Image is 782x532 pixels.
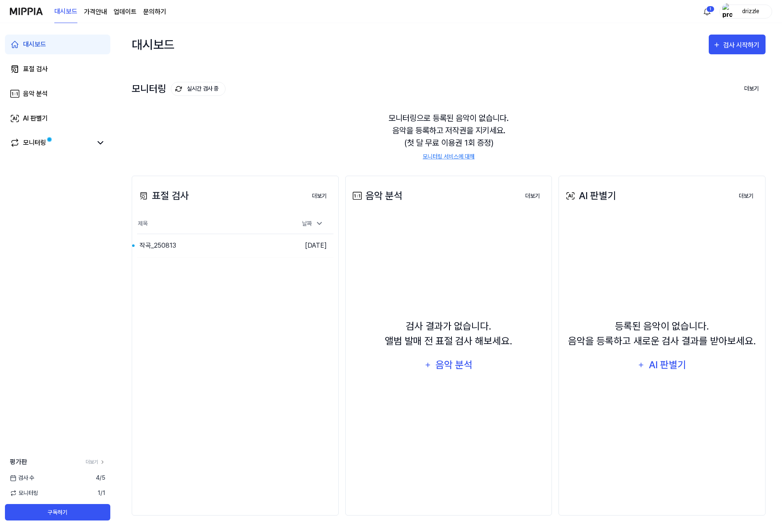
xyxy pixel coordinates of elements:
[719,5,772,19] button: profiledrizzle
[140,241,176,251] div: 작곡_250813
[519,187,547,204] a: 더보기
[132,82,226,96] div: 모니터링
[23,138,46,148] div: 모니터링
[706,6,715,12] div: 1
[10,489,38,497] span: 모니터링
[10,138,92,148] a: 모니터링
[171,82,226,96] button: 실시간 검사 중
[632,355,692,375] button: AI 판별기
[23,114,48,123] div: AI 판별기
[564,188,616,203] div: AI 판별기
[735,7,767,16] div: drizzle
[86,458,105,466] a: 더보기
[305,188,333,204] button: 더보기
[132,31,175,58] div: 대시보드
[738,80,766,98] button: 더보기
[137,188,189,203] div: 표절 검사
[351,188,403,203] div: 음악 분석
[722,3,732,20] img: profile
[132,102,766,171] div: 모니터링으로 등록된 음악이 없습니다. 음악을 등록하고 저작권을 지키세요. (첫 달 무료 이용권 1회 증정)
[732,187,760,204] a: 더보기
[5,109,110,128] a: AI 판별기
[647,357,687,373] div: AI 판별기
[54,0,77,23] a: 대시보드
[10,457,27,467] span: 평가판
[23,89,48,99] div: 음악 분석
[709,35,766,54] button: 검사 시작하기
[143,7,166,17] a: 문의하기
[5,504,110,520] button: 구독하기
[419,355,478,375] button: 음악 분석
[434,357,473,373] div: 음악 분석
[84,7,107,17] a: 가격안내
[701,5,714,18] button: 알림1
[5,84,110,104] a: 음악 분석
[5,59,110,79] a: 표절 검사
[568,319,756,348] div: 등록된 음악이 없습니다. 음악을 등록하고 새로운 검사 결과를 받아보세요.
[98,489,105,497] span: 1 / 1
[284,234,333,257] td: [DATE]
[519,188,547,204] button: 더보기
[114,7,137,17] a: 업데이트
[23,39,46,49] div: 대시보드
[23,64,48,74] div: 표절 검사
[423,152,475,161] a: 모니터링 서비스에 대해
[305,187,333,204] a: 더보기
[385,319,512,348] div: 검사 결과가 없습니다. 앨범 발매 전 표절 검사 해보세요.
[702,7,712,16] img: 알림
[10,474,34,482] span: 검사 수
[137,214,284,234] th: 제목
[732,188,760,204] button: 더보기
[299,217,327,230] div: 날짜
[96,474,105,482] span: 4 / 5
[723,40,761,51] div: 검사 시작하기
[5,35,110,54] a: 대시보드
[175,86,182,92] img: monitoring Icon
